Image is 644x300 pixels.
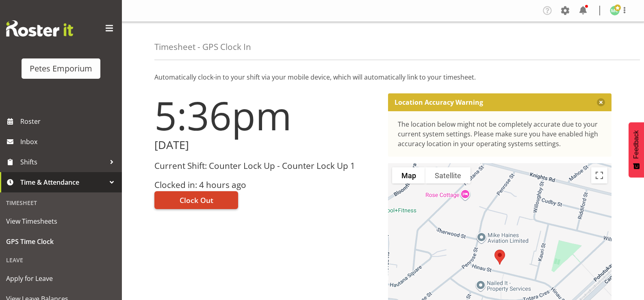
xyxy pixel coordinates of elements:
h1: 5:36pm [154,93,378,137]
button: Toggle fullscreen view [591,167,607,183]
div: Petes Emporium [30,63,92,75]
h2: [DATE] [154,139,378,151]
div: Leave [2,252,120,268]
a: View Timesheets [2,211,120,231]
span: Roster [20,115,118,127]
span: Apply for Leave [6,272,116,285]
img: Rosterit website logo [6,20,73,37]
p: Automatically clock-in to your shift via your mobile device, which will automatically link to you... [154,72,611,82]
div: The location below might not be completely accurate due to your current system settings. Please m... [398,119,602,149]
button: Feedback - Show survey [629,122,644,177]
span: Shifts [20,156,106,168]
button: Close message [597,98,605,106]
button: Clock Out [154,191,238,209]
p: Location Accuracy Warning [395,98,483,106]
a: Apply for Leave [2,268,120,289]
h3: Current Shift: Counter Lock Up - Counter Lock Up 1 [154,161,378,171]
img: melissa-cowen2635.jpg [610,6,620,15]
span: View Timesheets [6,215,116,227]
span: Time & Attendance [20,176,106,188]
span: Feedback [633,130,640,159]
div: Timesheet [2,194,120,211]
a: GPS Time Clock [2,231,120,252]
span: Clock Out [180,195,213,205]
span: Inbox [20,136,118,148]
span: GPS Time Clock [6,235,116,248]
h3: Clocked in: 4 hours ago [154,180,378,190]
button: Show street map [392,167,425,183]
button: Show satellite imagery [425,167,471,183]
h4: Timesheet - GPS Clock In [154,42,251,52]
